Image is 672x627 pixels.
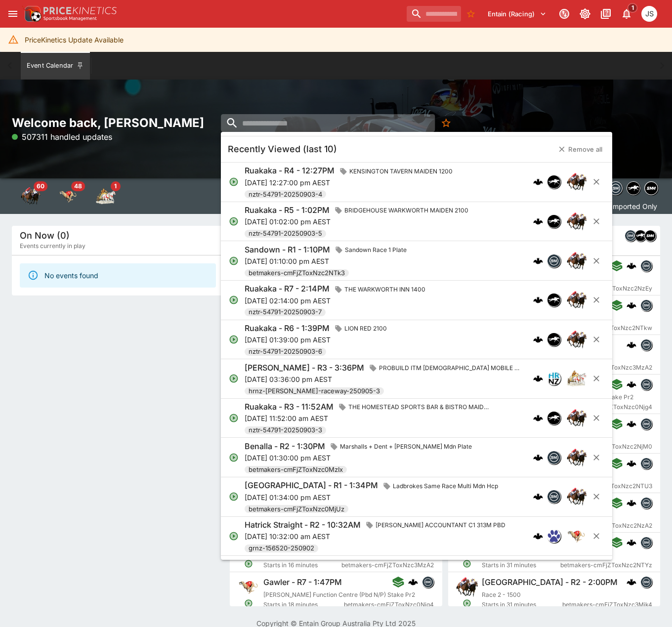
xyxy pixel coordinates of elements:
[627,419,636,429] img: logo-cerberus.svg
[533,177,543,187] div: cerberus
[645,182,658,195] img: samemeetingmulti.png
[533,453,543,462] div: cerberus
[645,230,656,241] img: samemeetingmulti.png
[372,520,509,530] span: [PERSON_NAME] ACCOUNTANT C1 313M PBD
[482,600,562,610] span: Starts in 31 minutes
[58,186,78,206] img: greyhound_racing
[375,363,525,373] span: PROBUILD ITM [DEMOGRAPHIC_DATA] MOBILE PACE
[533,453,543,462] img: logo-cerberus.svg
[640,458,652,469] div: betmakers
[533,256,543,266] div: cerberus
[547,529,561,543] div: grnz
[263,577,342,587] h6: Gawler - R7 - 1:47PM
[644,181,658,195] div: samemeetingmulti
[245,363,364,373] h6: [PERSON_NAME] - R3 - 3:36PM
[627,577,636,587] img: logo-cerberus.svg
[641,339,652,350] img: betmakers.png
[627,182,640,195] img: nztr.png
[567,330,587,349] img: horse_racing.png
[229,256,239,266] svg: Open
[547,333,561,346] div: nztr
[340,324,391,334] span: LION RED 2100
[245,166,335,176] h6: Ruakaka - R4 - 12:27PM
[345,167,457,176] span: KENSINGTON TAVERN MAIDEN 1200
[627,577,636,587] div: cerberus
[567,290,587,310] img: horse_racing.png
[229,374,239,383] svg: Open
[228,143,337,155] h5: Recently Viewed (last 10)
[627,459,636,468] div: cerberus
[627,379,636,389] img: logo-cerberus.svg
[482,560,560,570] span: Starts in 31 minutes
[482,577,618,587] h6: [GEOGRAPHIC_DATA] - R2 - 2:00PM
[533,531,543,541] img: logo-cerberus.svg
[229,453,239,462] svg: Open
[560,363,652,373] span: betmakers-cmFjZToxNzc3MzA2
[21,186,41,206] div: Horse Racing
[422,576,434,588] div: betmakers
[336,442,476,452] span: Marshalls + Dent + [PERSON_NAME] Mdn Plate
[641,537,652,548] img: betmakers.png
[229,531,239,541] svg: Open
[221,114,435,132] input: search
[560,481,652,491] span: betmakers-cmFjZToxNzc2NTU3
[43,7,117,14] img: PriceKinetics
[627,498,636,508] div: cerberus
[641,458,652,469] img: betmakers.png
[567,526,587,546] img: greyhound_racing.png
[245,374,525,384] p: [DATE] 03:36:00 pm AEST
[245,386,384,396] span: hrnz-[PERSON_NAME]-raceway-250905-3
[567,448,587,467] img: horse_racing.png
[245,245,330,255] h6: Sandown - R1 - 1:10PM
[547,451,560,464] img: betmakers.png
[618,5,635,23] button: Notifications
[245,543,318,553] span: grnz-156520-250902
[389,481,502,491] span: Ladbrokes Same Race Multi Mdn Hcp
[625,230,636,241] img: betmakers.png
[627,261,636,271] div: cerberus
[641,300,652,311] img: betmakers.png
[547,254,560,267] img: betmakers.png
[229,334,239,344] svg: Open
[533,177,543,187] img: logo-cerberus.svg
[456,576,478,598] img: horse_racing.png
[229,295,239,305] svg: Open
[635,230,646,241] img: nztr.png
[627,538,636,547] img: logo-cerberus.svg
[423,577,434,587] img: betmakers.png
[462,599,471,608] svg: Open
[482,393,633,401] span: [PERSON_NAME] Function Centre (Pbd N/P) Stake Pr2
[482,6,552,22] button: Select Tenant
[641,6,657,22] div: John Seaton
[640,260,652,272] div: betmakers
[561,521,652,531] span: betmakers-cmFjZToxNzc2NzA2
[597,5,615,23] button: Documentation
[263,591,415,598] span: [PERSON_NAME] Function Centre (Pbd N/P) Stake Pr2
[627,181,640,195] div: nztr
[547,490,561,503] div: betmakers
[547,293,560,306] img: nztr.png
[20,241,85,251] span: Events currently in play
[409,577,419,587] img: logo-cerberus.svg
[245,334,391,345] p: [DATE] 01:39:00 pm AEST
[482,591,521,598] span: Race 2 - 1500
[245,402,334,412] h6: Ruakaka - R3 - 11:52AM
[245,599,253,608] svg: Open
[245,347,326,357] span: nztr-54791-20250903-6
[547,215,560,228] img: nztr.png
[245,205,330,215] h6: Ruakaka - R5 - 1:02PM
[592,198,660,214] button: Imported Only
[533,216,543,226] div: cerberus
[96,186,116,206] div: Harness Racing
[533,531,543,541] div: cerberus
[409,577,419,587] div: cerberus
[245,307,326,317] span: nztr-54791-20250903-7
[71,181,85,191] span: 48
[641,418,652,429] img: betmakers.png
[609,182,622,195] img: betmakers.png
[245,425,326,435] span: nztr-54791-20250903-3
[627,498,636,508] img: logo-cerberus.svg
[627,340,636,350] img: logo-cerberus.svg
[641,577,652,587] img: betmakers.png
[43,16,97,21] img: Sportsbook Management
